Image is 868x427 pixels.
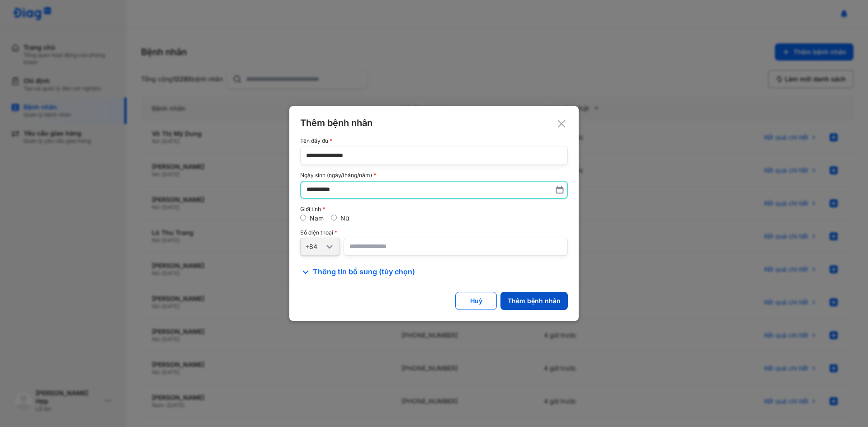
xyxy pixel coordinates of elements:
div: Ngày sinh (ngày/tháng/năm) [300,172,568,178]
div: Giới tính [300,206,568,212]
label: Nam [310,214,324,222]
div: Số điện thoại [300,230,568,236]
button: Thêm bệnh nhân [500,292,568,310]
div: Thêm bệnh nhân [300,117,568,129]
button: Huỷ [455,292,497,310]
div: +84 [305,243,324,251]
label: Nữ [340,214,349,222]
span: Thông tin bổ sung (tùy chọn) [313,267,415,277]
div: Tên đầy đủ [300,138,568,144]
div: Thêm bệnh nhân [508,297,561,305]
